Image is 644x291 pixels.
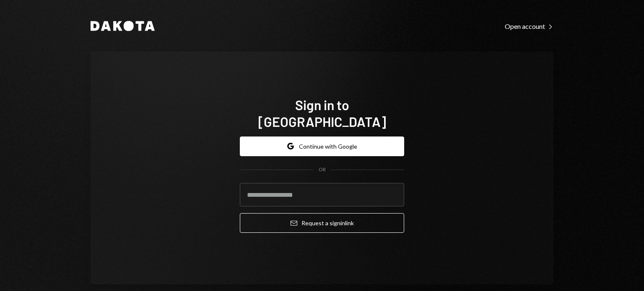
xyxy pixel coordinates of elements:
[240,96,404,130] h1: Sign in to [GEOGRAPHIC_DATA]
[319,166,326,173] div: OR
[240,213,404,233] button: Request a signinlink
[240,136,404,156] button: Continue with Google
[505,22,553,31] div: Open account
[505,21,553,31] a: Open account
